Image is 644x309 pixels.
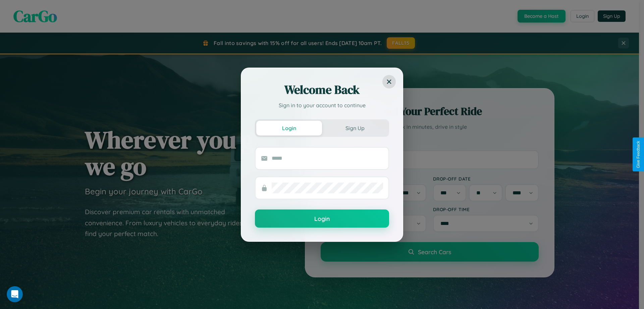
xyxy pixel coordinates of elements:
[322,121,388,136] button: Sign Up
[255,82,389,98] h2: Welcome Back
[255,101,389,109] p: Sign in to your account to continue
[636,141,641,168] div: Give Feedback
[256,121,322,136] button: Login
[7,286,23,302] iframe: Intercom live chat
[255,209,389,228] button: Login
